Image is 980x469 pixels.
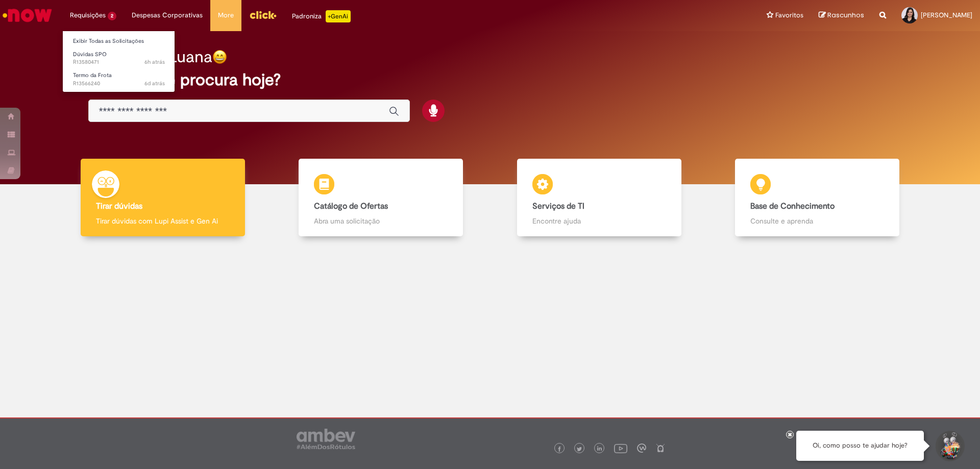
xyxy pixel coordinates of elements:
[132,10,203,20] span: Despesas Corporativas
[796,431,924,461] div: Oi, como posso te ajudar hoje?
[297,429,355,449] img: logo_footer_ambev_rotulo_gray.png
[212,50,227,64] img: happy-face.png
[1,5,54,26] img: ServiceNow
[614,441,627,455] img: logo_footer_youtube.png
[708,159,927,237] a: Base de Conhecimento Consulte e aprenda
[827,10,864,20] span: Rascunhos
[557,447,562,452] img: logo_footer_facebook.png
[819,11,864,20] a: Rascunhos
[637,443,646,453] img: logo_footer_workplace.png
[934,431,965,461] button: Iniciar Conversa de Suporte
[577,447,582,452] img: logo_footer_twitter.png
[597,446,602,452] img: logo_footer_linkedin.png
[88,71,892,89] h2: O que você procura hoje?
[73,51,107,58] span: Dúvidas SPO
[54,159,272,237] a: Tirar dúvidas Tirar dúvidas com Lupi Assist e Gen Ai
[775,10,803,20] span: Favoritos
[144,58,165,66] time: 30/09/2025 10:28:55
[96,201,142,211] b: Tirar dúvidas
[62,31,175,92] ul: Requisições
[70,10,106,20] span: Requisições
[750,201,835,211] b: Base de Conhecimento
[326,10,351,22] p: +GenAi
[532,201,584,211] b: Serviços de TI
[144,80,165,87] span: 6d atrás
[63,49,175,68] a: Aberto R13580471 : Dúvidas SPO
[314,201,388,211] b: Catálogo de Ofertas
[218,10,234,20] span: More
[73,80,165,88] span: R13566240
[750,216,884,226] p: Consulte e aprenda
[144,80,165,87] time: 25/09/2025 11:46:20
[532,216,666,226] p: Encontre ajuda
[63,70,175,89] a: Aberto R13566240 : Termo da Frota
[144,58,165,66] span: 6h atrás
[314,216,448,226] p: Abra uma solicitação
[73,71,112,79] span: Termo da Frota
[63,36,175,47] a: Exibir Todas as Solicitações
[490,159,708,237] a: Serviços de TI Encontre ajuda
[292,10,351,22] div: Padroniza
[921,11,972,19] span: [PERSON_NAME]
[656,443,665,453] img: logo_footer_naosei.png
[108,12,116,20] span: 2
[96,216,230,226] p: Tirar dúvidas com Lupi Assist e Gen Ai
[249,7,277,22] img: click_logo_yellow_360x200.png
[272,159,491,237] a: Catálogo de Ofertas Abra uma solicitação
[73,58,165,66] span: R13580471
